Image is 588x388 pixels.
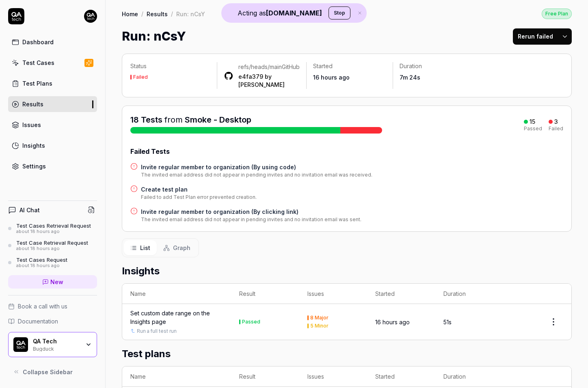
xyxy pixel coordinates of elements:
div: about 18 hours ago [16,246,88,252]
div: Test Case Retrieval Request [16,239,88,246]
div: The invited email address did not appear in pending invites and no invitation email was sent. [141,216,361,223]
th: Issues [299,366,367,387]
a: Settings [8,158,97,174]
button: Rerun failed [513,28,558,45]
a: Home [122,10,138,18]
span: Documentation [18,317,58,325]
button: Graph [157,240,197,255]
img: 7ccf6c19-61ad-4a6c-8811-018b02a1b829.jpg [84,10,97,23]
div: Failed Tests [130,147,563,156]
a: New [8,275,97,289]
a: Set custom date range on the Insights page [130,309,223,326]
div: Test Plans [22,79,52,88]
img: QA Tech Logo [13,337,28,352]
a: [PERSON_NAME] [238,81,285,88]
div: Failed to add Test Plan error prevented creation. [141,194,257,201]
a: Test Cases [8,55,97,71]
button: Collapse Sidebar [8,364,97,380]
a: Insights [8,138,97,153]
a: refs/heads/main [238,63,282,70]
div: Run: nCsY [176,10,205,18]
a: Dashboard [8,34,97,50]
div: Insights [22,141,45,150]
div: about 18 hours ago [16,263,67,269]
a: Test Cases Retrieval Requestabout 18 hours ago [8,222,97,235]
div: Test Cases Request [16,257,67,263]
span: Collapse Sidebar [23,368,73,376]
div: GitHub [238,63,300,71]
h2: Test plans [122,347,572,361]
div: Test Cases Retrieval Request [16,222,91,229]
a: Results [8,96,97,112]
th: Name [122,366,231,387]
div: about 18 hours ago [16,229,91,235]
th: Issues [299,284,367,304]
div: Settings [22,162,46,170]
a: Test Plans [8,75,97,91]
div: Passed [524,126,542,131]
th: Name [122,284,231,304]
a: Documentation [8,317,97,325]
a: Create test plan [141,185,257,194]
span: New [50,278,63,286]
div: Dashboard [22,38,54,46]
a: Smoke - Desktop [185,115,251,125]
div: 3 [554,118,558,125]
th: Result [231,284,299,304]
time: 51s [443,319,452,325]
a: e4fa379 [238,73,263,80]
th: Duration [435,366,504,387]
h2: Insights [122,264,572,278]
div: / [141,10,143,18]
div: Failed [549,126,563,131]
div: 5 Minor [310,323,329,328]
div: Failed [133,75,148,80]
a: Run a full test run [137,328,177,335]
h1: Run: nCsY [122,27,186,45]
a: Free Plan [542,8,572,19]
span: 18 Tests [130,115,162,125]
time: 7m 24s [400,74,420,81]
th: Started [367,366,435,387]
div: Passed [242,319,260,324]
span: from [164,115,183,125]
div: 15 [530,118,535,125]
a: Book a call with us [8,302,97,310]
p: Duration [400,62,473,70]
button: List [124,240,157,255]
div: Issues [22,121,41,129]
a: Test Case Retrieval Requestabout 18 hours ago [8,239,97,252]
th: Duration [435,284,504,304]
div: QA Tech [33,338,80,345]
div: / [171,10,173,18]
th: Started [367,284,435,304]
time: 16 hours ago [375,319,410,325]
a: Invite regular member to organization (By using code) [141,163,372,171]
p: Started [313,62,386,70]
div: Free Plan [542,9,572,19]
a: Test Cases Requestabout 18 hours ago [8,257,97,269]
span: Book a call with us [18,302,67,310]
time: 16 hours ago [313,74,350,81]
span: List [140,244,150,252]
div: Bugduck [33,345,80,351]
div: Test Cases [22,58,54,67]
div: Results [22,100,43,108]
div: The invited email address did not appear in pending invites and no invitation email was received. [141,171,372,179]
p: Status [130,62,210,70]
button: QA Tech LogoQA TechBugduck [8,332,97,357]
a: Invite regular member to organization (By clicking link) [141,207,361,216]
a: Issues [8,117,97,133]
button: Stop [329,6,350,19]
div: 8 Major [310,315,329,320]
th: Result [231,366,299,387]
a: Results [147,10,168,18]
h4: AI Chat [19,206,40,214]
div: by [238,73,300,89]
span: Graph [173,244,190,252]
